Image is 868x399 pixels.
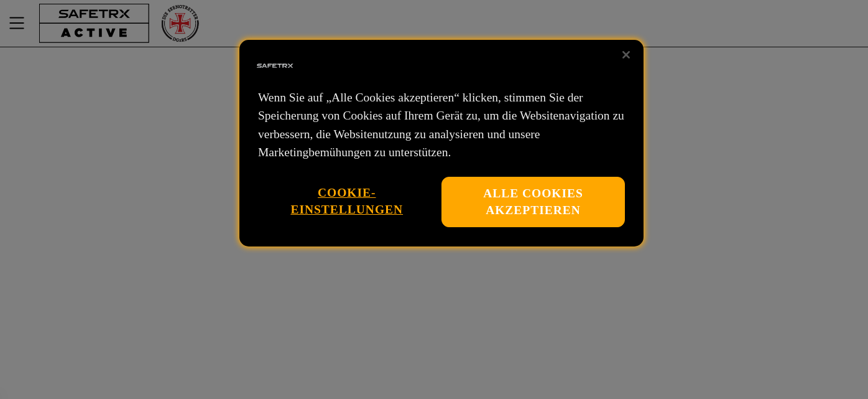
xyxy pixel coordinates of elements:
font: Alle Cookies akzeptieren [483,187,583,217]
font: Cookie-Einstellungen [290,186,403,216]
button: Schließen [612,41,640,68]
button: Cookie-Einstellungen [264,177,430,226]
button: Alle Cookies akzeptieren [441,177,625,227]
img: Firmenlogo [255,46,295,86]
font: Wenn Sie auf „Alle Cookies akzeptieren“ klicken, stimmen Sie der Speicherung von Cookies auf Ihre... [258,91,624,159]
div: Datenschutz [239,40,644,246]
